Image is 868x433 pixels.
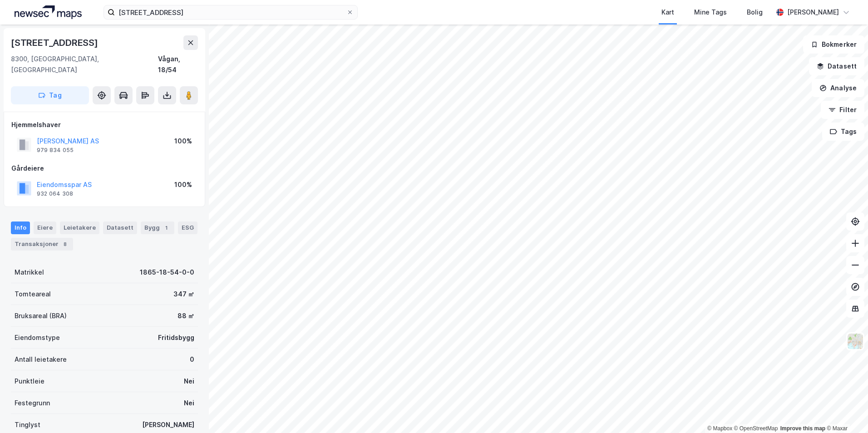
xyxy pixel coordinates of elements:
[34,221,56,234] div: Eiere
[15,332,60,343] div: Eiendomstype
[11,163,197,174] div: Gårdeiere
[11,86,89,104] button: Tag
[812,79,864,97] button: Analyse
[821,101,864,119] button: Filter
[37,190,73,197] div: 932 064 308
[707,425,732,432] a: Mapbox
[142,419,194,430] div: [PERSON_NAME]
[823,389,868,433] div: Kontrollprogram for chat
[60,240,69,249] div: 8
[15,354,67,365] div: Antall leietakere
[823,389,868,433] iframe: Chat Widget
[115,5,346,19] input: Søk på adresse, matrikkel, gårdeiere, leietakere eller personer
[158,54,198,75] div: Vågan, 18/54
[780,425,825,432] a: Improve this map
[661,7,674,18] div: Kart
[37,147,74,154] div: 979 834 055
[173,289,194,300] div: 347 ㎡
[190,354,194,365] div: 0
[734,425,778,432] a: OpenStreetMap
[15,419,40,430] div: Tinglyst
[822,123,864,141] button: Tags
[15,376,44,387] div: Punktleie
[178,221,197,234] div: ESG
[174,136,192,147] div: 100%
[11,221,30,234] div: Info
[847,333,864,350] img: Z
[694,7,727,18] div: Mine Tags
[11,238,73,251] div: Transaksjoner
[11,35,100,50] div: [STREET_ADDRESS]
[184,376,194,387] div: Nei
[103,221,137,234] div: Datasett
[178,310,194,321] div: 88 ㎡
[747,7,763,18] div: Bolig
[174,179,192,190] div: 100%
[158,332,194,343] div: Fritidsbygg
[140,267,194,278] div: 1865-18-54-0-0
[15,5,82,19] img: logo.a4113a55bc3d86da70a041830d287a7e.svg
[162,223,171,232] div: 1
[11,54,158,75] div: 8300, [GEOGRAPHIC_DATA], [GEOGRAPHIC_DATA]
[15,289,51,300] div: Tomteareal
[184,398,194,408] div: Nei
[60,221,99,234] div: Leietakere
[15,398,50,408] div: Festegrunn
[15,267,44,278] div: Matrikkel
[809,57,864,75] button: Datasett
[141,221,174,234] div: Bygg
[11,119,197,130] div: Hjemmelshaver
[15,310,67,321] div: Bruksareal (BRA)
[787,7,839,18] div: [PERSON_NAME]
[803,35,864,54] button: Bokmerker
